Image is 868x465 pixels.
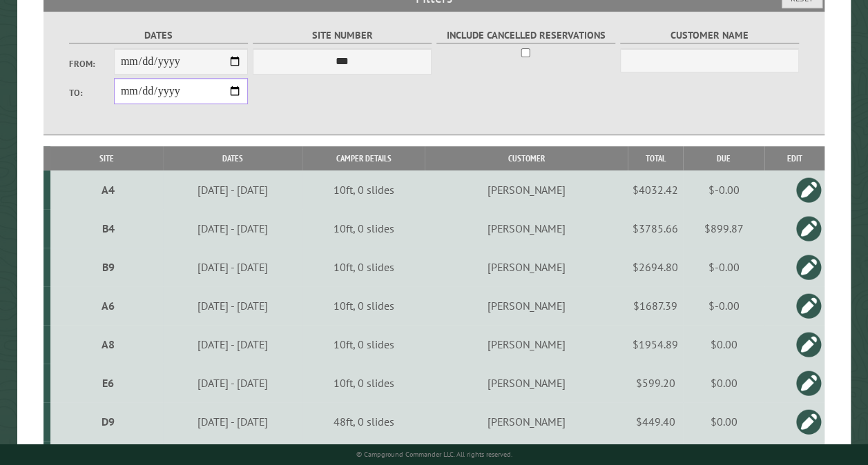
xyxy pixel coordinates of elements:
td: 10ft, 0 slides [302,325,424,364]
small: © Campground Commander LLC. All rights reserved. [356,450,512,459]
td: 10ft, 0 slides [302,170,424,209]
div: [DATE] - [DATE] [165,337,300,351]
td: [PERSON_NAME] [425,325,628,364]
td: $-0.00 [683,170,764,209]
td: [PERSON_NAME] [425,209,628,248]
td: $0.00 [683,325,764,364]
td: $-0.00 [683,248,764,286]
td: 10ft, 0 slides [302,248,424,286]
div: [DATE] - [DATE] [165,299,300,313]
th: Edit [764,146,824,170]
td: $2694.80 [628,248,683,286]
td: $1687.39 [628,286,683,325]
th: Site [50,146,163,170]
td: $899.87 [683,209,764,248]
label: Dates [69,28,248,43]
td: $-0.00 [683,286,764,325]
td: [PERSON_NAME] [425,248,628,286]
td: $599.20 [628,364,683,402]
div: A4 [56,183,161,197]
div: [DATE] - [DATE] [165,183,300,197]
td: $449.40 [628,402,683,441]
th: Total [628,146,683,170]
div: A6 [56,299,161,313]
th: Camper Details [302,146,424,170]
div: [DATE] - [DATE] [165,260,300,274]
div: E6 [56,376,161,390]
div: B4 [56,221,161,235]
th: Dates [163,146,303,170]
th: Customer [425,146,628,170]
td: $1954.89 [628,325,683,364]
td: $3785.66 [628,209,683,248]
div: [DATE] - [DATE] [165,415,300,428]
td: 48ft, 0 slides [302,402,424,441]
td: 10ft, 0 slides [302,209,424,248]
td: $0.00 [683,364,764,402]
label: From: [69,57,114,70]
td: $4032.42 [628,170,683,209]
th: Due [683,146,764,170]
td: [PERSON_NAME] [425,286,628,325]
div: B9 [56,260,161,274]
td: [PERSON_NAME] [425,364,628,402]
td: 10ft, 0 slides [302,364,424,402]
label: Include Cancelled Reservations [436,28,615,43]
label: Site Number [253,28,432,43]
td: 10ft, 0 slides [302,286,424,325]
label: To: [69,86,114,99]
div: D9 [56,415,161,428]
div: [DATE] - [DATE] [165,221,300,235]
div: A8 [56,337,161,351]
td: [PERSON_NAME] [425,402,628,441]
label: Customer Name [620,28,799,43]
td: [PERSON_NAME] [425,170,628,209]
td: $0.00 [683,402,764,441]
div: [DATE] - [DATE] [165,376,300,390]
